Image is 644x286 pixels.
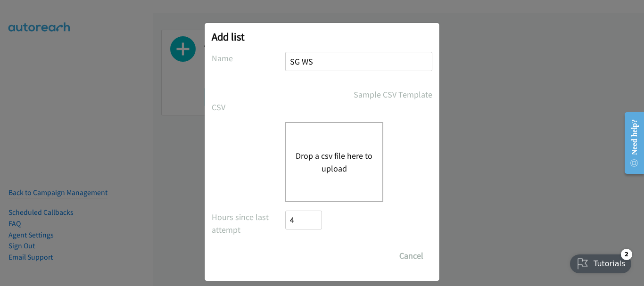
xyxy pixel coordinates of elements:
iframe: Resource Center [617,106,644,180]
a: Sample CSV Template [354,88,432,101]
label: Name [212,52,285,65]
button: Drop a csv file here to upload [296,149,373,175]
label: CSV [212,101,285,114]
h2: Add list [212,30,432,43]
label: Hours since last attempt [212,211,285,236]
iframe: Checklist [564,245,637,279]
button: Cancel [390,246,432,265]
